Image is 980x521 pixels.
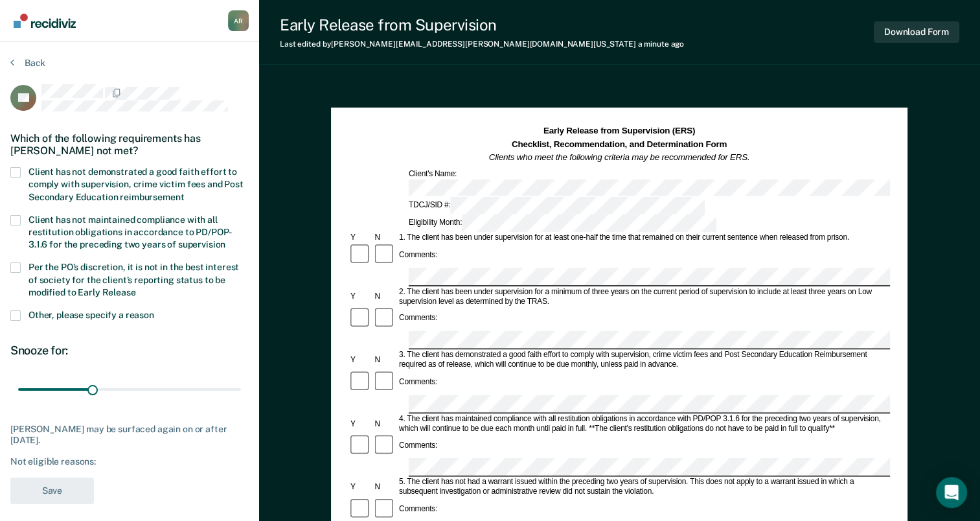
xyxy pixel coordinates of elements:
[348,419,372,429] div: Y
[28,262,239,297] span: Per the PO’s discretion, it is not in the best interest of society for the client’s reporting sta...
[397,505,439,515] div: Comments:
[10,57,45,69] button: Back
[348,292,372,301] div: Y
[280,40,684,49] div: Last edited by [PERSON_NAME][EMAIL_ADDRESS][PERSON_NAME][DOMAIN_NAME][US_STATE]
[397,314,439,323] div: Comments:
[397,377,439,387] div: Comments:
[543,126,695,136] strong: Early Release from Supervision (ERS)
[373,233,397,243] div: N
[397,287,890,307] div: 2. The client has been under supervision for a minimum of three years on the current period of su...
[936,477,967,508] div: Open Intercom Messenger
[407,214,718,232] div: Eligibility Month:
[397,351,890,370] div: 3. The client has demonstrated a good faith effort to comply with supervision, crime victim fees ...
[489,152,750,162] em: Clients who meet the following criteria may be recommended for ERS.
[397,441,439,451] div: Comments:
[373,483,397,492] div: N
[397,414,890,434] div: 4. The client has maintained compliance with all restitution obligations in accordance with PD/PO...
[874,21,959,43] button: Download Form
[14,14,76,28] img: Recidiviz
[28,214,232,249] span: Client has not maintained compliance with all restitution obligations in accordance to PD/POP-3.1...
[348,483,372,492] div: Y
[397,233,890,243] div: 1. The client has been under supervision for at least one-half the time that remained on their cu...
[28,310,154,320] span: Other, please specify a reason
[280,16,684,34] div: Early Release from Supervision
[373,355,397,365] div: N
[512,139,727,149] strong: Checklist, Recommendation, and Determination Form
[10,122,249,167] div: Which of the following requirements has [PERSON_NAME] not met?
[10,478,94,504] button: Save
[10,343,249,358] div: Snooze for:
[228,10,249,31] div: A R
[10,456,249,467] div: Not eligible reasons:
[348,355,372,365] div: Y
[28,167,244,202] span: Client has not demonstrated a good faith effort to comply with supervision, crime victim fees and...
[373,419,397,429] div: N
[373,292,397,301] div: N
[228,10,249,31] button: Profile dropdown button
[397,478,890,497] div: 5. The client has not had a warrant issued within the preceding two years of supervision. This do...
[638,40,685,49] span: a minute ago
[397,250,439,260] div: Comments:
[407,198,707,215] div: TDCJ/SID #:
[10,424,249,446] div: [PERSON_NAME] may be surfaced again on or after [DATE].
[348,233,372,243] div: Y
